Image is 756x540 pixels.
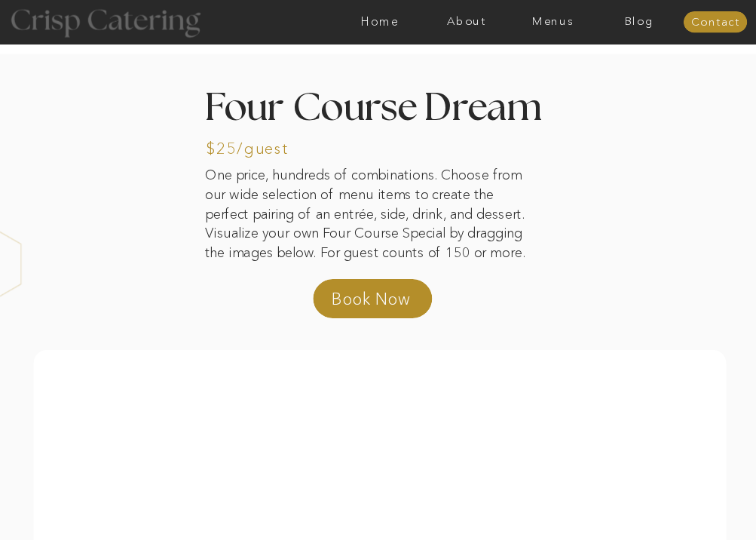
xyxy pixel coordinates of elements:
[596,16,683,29] a: Blog
[510,16,596,29] a: Menus
[332,287,442,318] a: Book Now
[424,16,510,29] a: About
[205,165,540,246] p: One price, hundreds of combinations. Choose from our wide selection of menu items to create the p...
[205,89,552,131] h2: Four Course Dream
[206,141,311,159] h3: $25/guest
[684,17,747,29] a: Contact
[337,16,424,29] a: Home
